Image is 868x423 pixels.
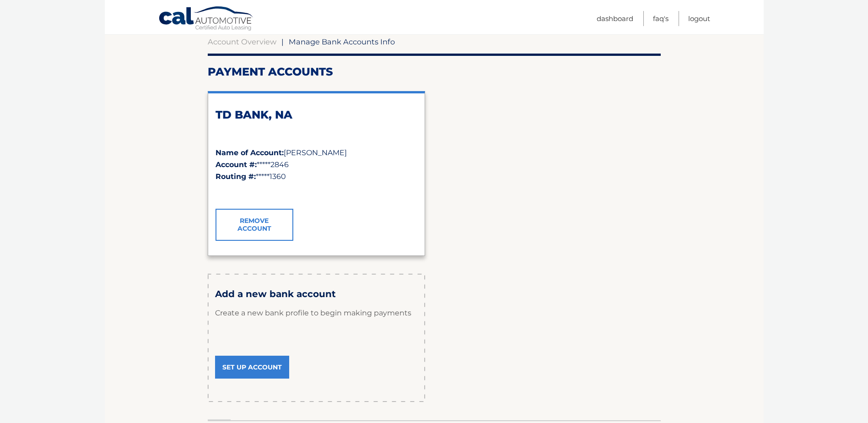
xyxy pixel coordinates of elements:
[653,11,669,26] a: FAQ's
[208,65,661,79] h2: Payment Accounts
[215,356,289,379] a: Set Up Account
[215,288,418,300] h3: Add a new bank account
[216,108,417,122] h2: TD BANK, NA
[158,6,254,33] a: Cal Automotive
[216,209,293,241] a: Remove Account
[216,148,284,157] strong: Name of Account:
[289,37,395,46] span: Manage Bank Accounts Info
[597,11,633,26] a: Dashboard
[688,11,710,26] a: Logout
[281,37,284,46] span: |
[216,172,256,181] strong: Routing #:
[215,299,418,327] p: Create a new bank profile to begin making payments
[216,188,221,196] span: ✓
[208,37,276,46] a: Account Overview
[216,160,257,169] strong: Account #:
[284,148,347,157] span: [PERSON_NAME]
